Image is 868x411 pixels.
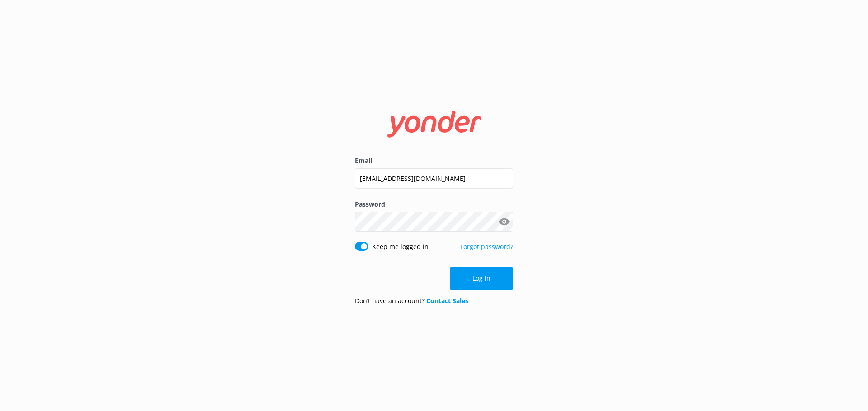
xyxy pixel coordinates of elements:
button: Show password [495,213,513,231]
a: Forgot password? [460,242,513,251]
input: user@emailaddress.com [355,168,513,189]
button: Log in [450,267,513,290]
label: Keep me logged in [372,242,429,252]
a: Contact Sales [426,296,468,305]
p: Don’t have an account? [355,296,468,306]
label: Email [355,156,513,166]
label: Password [355,199,513,209]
